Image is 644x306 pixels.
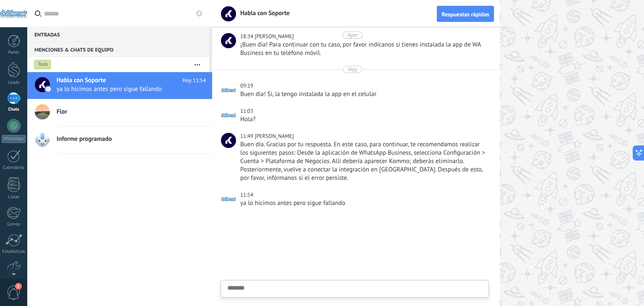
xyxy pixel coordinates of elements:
div: Buen día. Gracias por tu respuesta. En este caso, para continuar, te recomendamos realizar los si... [240,140,487,182]
span: Habla con Soporte [235,9,290,17]
span: Karina C. [221,133,236,148]
div: Chats [2,107,26,112]
a: Flor [27,99,212,126]
div: WhatsApp [2,135,26,143]
div: Listas [2,194,26,200]
a: Habla con Soporte Hoy 11:54 ya lo hicimos antes pero sigue fallando [27,72,212,99]
div: 09:19 [240,82,254,90]
div: Hoy [348,66,357,73]
div: ¡Buen día! Para continuar con tu caso, por favor indícanos si tienes instalada la app de WA Busin... [240,41,487,57]
span: Flor [57,108,67,116]
span: Informe programado [57,135,112,143]
span: Respuestas rápidas [441,11,489,17]
div: 11:03 [240,107,254,115]
span: Tomas Diaz [221,83,236,98]
div: 11:49 [240,132,254,140]
div: 11:54 [240,191,254,199]
div: Buen dia! Si, la tengo instalada la app en el celular [240,90,487,99]
div: ya lo hicimos antes pero sigue fallando [240,199,487,207]
span: 1 [15,283,22,290]
span: Tomas Diaz [221,192,236,207]
div: Ayer [348,31,358,39]
div: Entradas [27,27,209,42]
span: Karina C. [254,132,293,140]
div: Todo [34,60,51,70]
span: ya lo hicimos antes pero sigue fallando [57,85,190,93]
span: Habla con Soporte [57,76,106,85]
div: Correo [2,222,26,227]
div: Calendario [2,165,26,171]
div: Menciones & Chats de equipo [27,42,209,57]
div: Panel [2,50,26,55]
div: Estadísticas [2,249,26,254]
span: Hoy 11:54 [182,76,206,85]
button: Respuestas rápidas [437,6,494,22]
div: Hola? [240,115,487,124]
span: Tomas Diaz [221,108,236,123]
span: Karina C. [221,33,236,48]
a: Informe programado [27,127,212,153]
div: Leads [2,80,26,86]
